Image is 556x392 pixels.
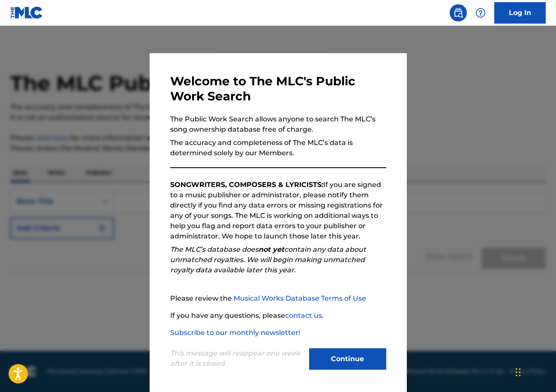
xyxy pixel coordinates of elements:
[170,311,386,321] p: If you have any questions, please .
[170,180,386,241] p: If you are signed to a music publisher or administrator, please notify them directly if you find ...
[513,351,556,392] iframe: Chat Widget
[170,138,386,158] p: The accuracy and completeness of The MLC’s data is determined solely by our Members.
[450,4,467,21] a: Public Search
[170,348,304,369] p: This message will reappear one week after it is closed.
[475,8,486,18] img: help
[494,2,546,24] a: Log In
[234,294,366,302] a: Musical Works Database Terms of Use
[258,245,284,253] strong: not yet
[170,293,386,304] p: Please review the
[309,348,386,370] button: Continue
[285,311,322,320] a: contact us
[516,359,521,385] div: Drag
[453,8,463,18] img: search
[170,114,386,135] p: The Public Work Search allows anyone to search The MLC’s song ownership database free of charge.
[170,245,366,274] em: The MLC’s database does contain any data about unmatched royalties. We will begin making unmatche...
[10,6,43,19] img: MLC Logo
[170,74,386,104] h3: Welcome to The MLC's Public Work Search
[170,181,323,189] strong: SONGWRITERS, COMPOSERS & LYRICISTS:
[472,4,489,21] div: Help
[170,329,300,337] a: Subscribe to our monthly newsletter!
